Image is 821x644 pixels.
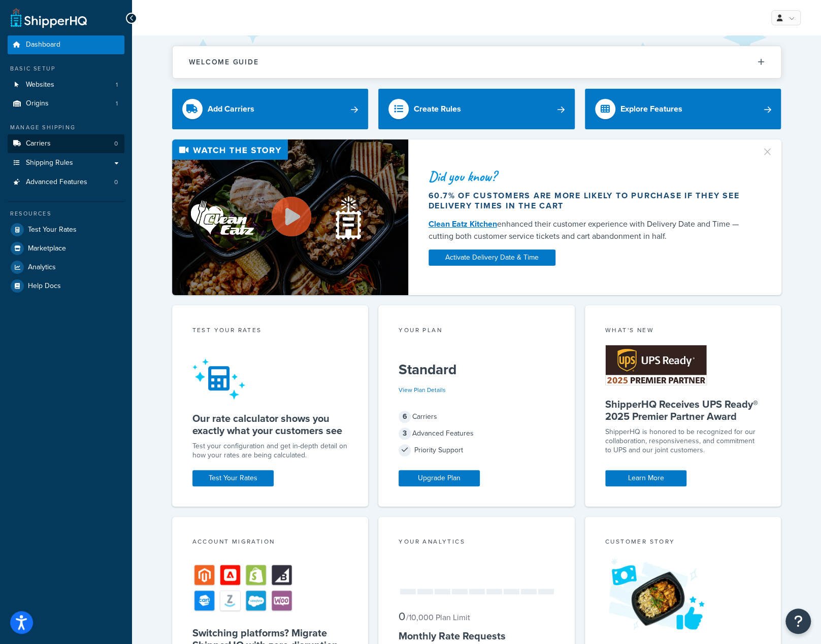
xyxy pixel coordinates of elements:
[8,258,124,276] a: Analytics
[429,191,749,211] div: 60.7% of customers are more likely to purchase if they see delivery times in the cart
[8,35,124,54] a: Dashboard
[26,139,51,148] span: Carriers
[585,89,781,129] a: Explore Features
[399,426,554,441] div: Advanced Features
[116,99,118,108] span: 1
[192,326,348,337] div: Test your rates
[399,385,446,395] a: View Plan Details
[8,134,124,153] a: Carriers0
[399,608,405,625] span: 0
[26,81,54,89] span: Websites
[399,362,554,378] h5: Standard
[26,99,49,108] span: Origins
[8,94,124,113] li: Origins
[429,218,497,230] a: Clean Eatz Kitchen
[8,76,124,94] li: Websites
[172,139,408,295] img: Video thumbnail
[8,123,124,132] div: Manage Shipping
[192,537,348,549] div: Account Migration
[26,41,60,49] span: Dashboard
[399,537,554,549] div: Your Analytics
[605,470,686,486] a: Learn More
[620,102,682,116] div: Explore Features
[605,427,761,455] p: ShipperHQ is honored to be recognized for our collaboration, responsiveness, and commitment to UP...
[192,442,348,460] div: Test your configuration and get in-depth detail on how your rates are being calculated.
[192,412,348,437] h5: Our rate calculator shows you exactly what your customers see
[173,46,781,78] button: Welcome Guide
[399,326,554,337] div: Your Plan
[429,169,749,184] div: Did you know?
[26,159,73,167] span: Shipping Rules
[8,94,124,113] a: Origins1
[605,537,761,549] div: Customer Story
[399,411,411,423] span: 6
[605,326,761,337] div: What's New
[378,89,575,129] a: Create Rules
[8,173,124,192] li: Advanced Features
[26,178,87,187] span: Advanced Features
[8,209,124,218] div: Resources
[8,277,124,295] a: Help Docs
[8,76,124,94] a: Websites1
[399,427,411,440] span: 3
[28,244,66,253] span: Marketplace
[8,173,124,192] a: Advanced Features0
[8,239,124,258] a: Marketplace
[8,154,124,172] a: Shipping Rules
[8,221,124,239] a: Test Your Rates
[399,443,554,457] div: Priority Support
[8,134,124,153] li: Carriers
[208,102,254,116] div: Add Carriers
[172,89,369,129] a: Add Carriers
[28,282,61,291] span: Help Docs
[8,64,124,73] div: Basic Setup
[192,470,274,486] a: Test Your Rates
[28,226,77,234] span: Test Your Rates
[28,263,56,272] span: Analytics
[605,398,761,422] h5: ShipperHQ Receives UPS Ready® 2025 Premier Partner Award
[399,410,554,424] div: Carriers
[114,139,118,148] span: 0
[414,102,461,116] div: Create Rules
[785,609,811,634] button: Open Resource Center
[114,178,118,187] span: 0
[406,612,470,623] small: / 10,000 Plan Limit
[429,249,555,266] a: Activate Delivery Date & Time
[429,218,749,242] div: enhanced their customer experience with Delivery Date and Time — cutting both customer service ti...
[399,630,554,642] h5: Monthly Rate Requests
[116,81,118,89] span: 1
[399,470,480,486] a: Upgrade Plan
[189,58,259,66] h2: Welcome Guide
